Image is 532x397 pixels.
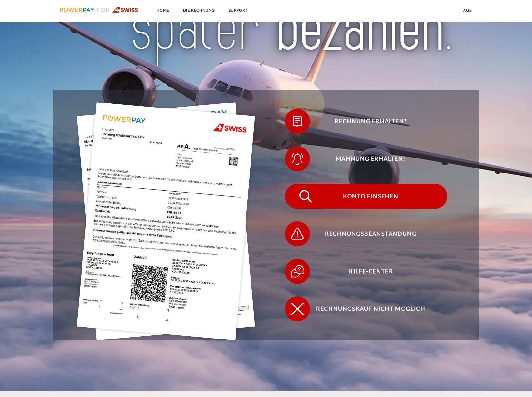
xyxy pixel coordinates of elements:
[294,109,447,134] span: Rechnung erhalten?
[223,5,253,16] a: SUPPORT
[290,264,305,279] img: qb_help.svg
[458,5,477,16] a: agb
[178,5,220,16] a: DIE RECHNUNG
[285,259,447,284] button: Hilfe-Center
[298,188,313,204] img: qb_search.svg
[285,146,447,171] button: Mahnung erhalten?
[285,296,447,321] button: Rechnungskauf nicht möglich
[290,151,305,167] img: qb_bell.svg
[290,226,305,242] img: qb_warning.svg
[60,7,138,13] img: logo-swiss.svg
[290,301,305,317] img: qb_close.svg
[294,221,447,246] span: Rechnungsbeanstandung
[294,296,447,321] span: Rechnungskauf nicht möglich
[294,146,447,171] span: Mahnung erhalten?
[77,102,255,340] img: single_invoice_swiss_de.jpg
[285,109,447,134] button: Rechnung erhalten?
[294,259,447,284] span: Hilfe-Center
[285,184,447,209] button: Konto einsehen
[290,113,305,129] img: qb_bill.svg
[294,184,447,209] span: Konto einsehen
[151,5,175,16] a: Home
[285,221,447,246] button: Rechnungsbeanstandung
